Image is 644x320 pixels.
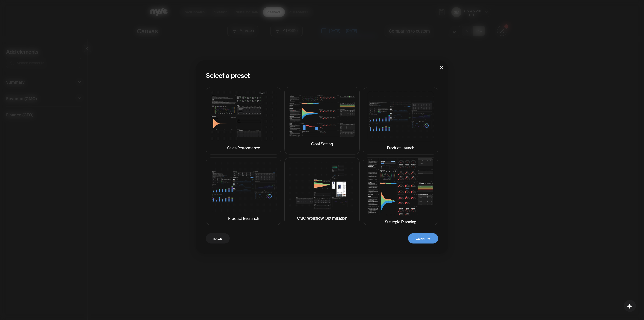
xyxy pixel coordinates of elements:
[363,158,438,225] button: Strategic Planning
[284,158,360,225] button: CMO Workflow Optimization
[387,144,414,150] p: Product Launch
[439,66,444,70] span: close
[206,87,281,155] button: Sales Performance
[289,95,355,138] img: Goal Setting
[206,233,230,244] button: Back
[289,162,355,212] img: CMO Workflow Optimization
[210,162,277,212] img: Product Relaunch
[435,60,448,74] button: Close
[311,141,333,147] p: Goal Setting
[297,215,347,221] p: CMO Workflow Optimization
[367,158,434,215] img: Strategic Planning
[284,87,360,155] button: Goal Setting
[367,91,434,141] img: Product Launch
[210,91,277,141] img: Sales Performance
[408,233,438,244] button: Confirm
[206,71,438,79] h2: Select a preset
[227,144,260,150] p: Sales Performance
[363,87,438,155] button: Product Launch
[385,218,416,225] p: Strategic Planning
[206,158,281,225] button: Product Relaunch
[228,215,259,221] p: Product Relaunch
